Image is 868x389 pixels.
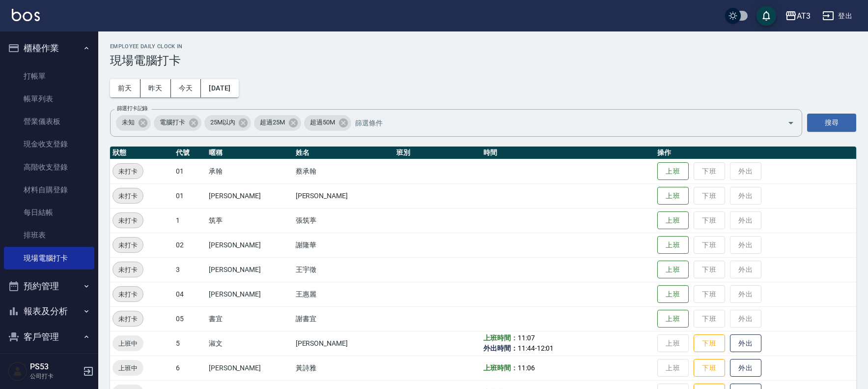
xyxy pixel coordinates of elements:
span: 未打卡 [113,166,143,177]
td: 04 [173,282,206,306]
span: 11:06 [518,364,535,372]
td: 書宜 [206,306,293,331]
div: 超過50M [304,115,351,131]
td: 謝隆華 [293,233,394,257]
button: Open [783,115,799,131]
td: [PERSON_NAME] [206,356,293,380]
td: 1 [173,208,206,233]
th: 操作 [655,147,856,159]
button: 外出 [730,359,761,377]
span: 11:07 [518,334,535,342]
button: 上班 [657,211,689,230]
button: 今天 [171,79,201,97]
th: 姓名 [293,147,394,159]
th: 狀態 [110,147,173,159]
button: 下班 [694,359,725,377]
img: Logo [12,9,40,21]
span: 超過25M [254,118,291,127]
td: [PERSON_NAME] [206,282,293,306]
label: 篩選打卡記錄 [117,105,148,112]
td: 王宇徵 [293,257,394,282]
th: 暱稱 [206,147,293,159]
h3: 現場電腦打卡 [110,54,856,67]
button: [DATE] [201,79,238,97]
td: 01 [173,183,206,208]
span: 未打卡 [113,215,143,226]
button: 搜尋 [807,114,856,132]
span: 未打卡 [113,265,143,275]
td: 05 [173,306,206,331]
span: 上班中 [112,363,143,373]
button: 上班 [657,236,689,254]
td: [PERSON_NAME] [293,331,394,356]
button: 預約管理 [4,273,94,299]
button: 登出 [818,7,856,25]
img: Person [8,361,28,381]
td: 淑文 [206,331,293,356]
button: 客戶管理 [4,324,94,350]
span: 未打卡 [113,191,143,201]
button: 外出 [730,334,761,353]
b: 外出時間： [483,344,518,352]
a: 高階收支登錄 [4,156,94,179]
span: 未打卡 [113,314,143,324]
td: 蔡承翰 [293,159,394,183]
td: 張筑葶 [293,208,394,233]
td: 黃詩雅 [293,356,394,380]
span: 未打卡 [113,240,143,250]
td: 01 [173,159,206,183]
td: 承翰 [206,159,293,183]
button: 下班 [694,334,725,353]
div: 未知 [116,115,151,131]
button: 上班 [657,285,689,303]
td: [PERSON_NAME] [206,257,293,282]
a: 打帳單 [4,65,94,88]
span: 未知 [116,118,140,127]
button: 上班 [657,162,689,180]
td: 6 [173,356,206,380]
b: 上班時間： [483,364,518,372]
div: 電腦打卡 [154,115,201,131]
button: AT3 [781,6,814,26]
a: 帳單列表 [4,88,94,110]
td: 王惠麗 [293,282,394,306]
td: [PERSON_NAME] [293,183,394,208]
span: 未打卡 [113,289,143,299]
div: 超過25M [254,115,301,131]
button: 櫃檯作業 [4,35,94,61]
span: 12:01 [537,344,554,352]
h2: Employee Daily Clock In [110,43,856,50]
button: 前天 [110,79,140,97]
button: 上班 [657,187,689,205]
td: 謝書宜 [293,306,394,331]
span: 上班中 [112,338,143,349]
td: - [481,331,655,356]
a: 材料自購登錄 [4,179,94,201]
a: 現場電腦打卡 [4,247,94,269]
span: 25M以內 [204,118,241,127]
span: 電腦打卡 [154,118,191,127]
td: [PERSON_NAME] [206,183,293,208]
a: 現金收支登錄 [4,133,94,155]
a: 營業儀表板 [4,110,94,133]
h5: PS53 [30,362,80,372]
td: 02 [173,233,206,257]
a: 排班表 [4,224,94,246]
button: 昨天 [140,79,171,97]
input: 篩選條件 [353,114,770,131]
button: 上班 [657,310,689,328]
button: 上班 [657,261,689,279]
th: 時間 [481,147,655,159]
td: 筑葶 [206,208,293,233]
span: 11:44 [518,344,535,352]
div: 25M以內 [204,115,252,131]
th: 代號 [173,147,206,159]
td: [PERSON_NAME] [206,233,293,257]
button: save [756,6,776,26]
td: 5 [173,331,206,356]
p: 公司打卡 [30,372,80,381]
a: 每日結帳 [4,201,94,224]
th: 班別 [394,147,481,159]
div: AT3 [797,10,811,22]
button: 報表及分析 [4,299,94,324]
